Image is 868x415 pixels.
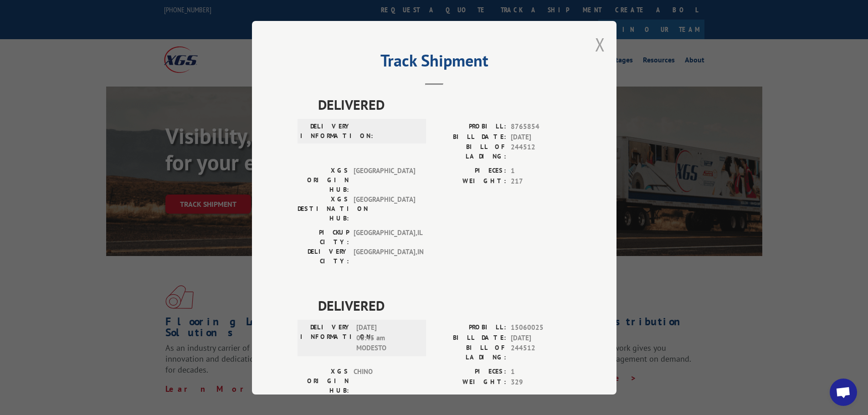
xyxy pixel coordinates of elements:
[511,343,571,362] span: 244512
[298,195,349,223] label: XGS DESTINATION HUB:
[511,132,571,142] span: [DATE]
[354,367,415,395] span: CHINO
[298,166,349,195] label: XGS ORIGIN HUB:
[298,228,349,247] label: PICKUP CITY:
[434,132,506,142] label: BILL DATE:
[298,367,349,395] label: XGS ORIGIN HUB:
[434,323,506,333] label: PROBILL:
[354,228,415,247] span: [GEOGRAPHIC_DATA] , IL
[511,323,571,333] span: 15060025
[300,323,352,354] label: DELIVERY INFORMATION:
[434,333,506,343] label: BILL DATE:
[830,379,857,406] div: Open chat
[434,142,506,161] label: BILL OF LADING:
[434,176,506,186] label: WEIGHT:
[434,166,506,176] label: PIECES:
[511,142,571,161] span: 244512
[318,295,571,316] span: DELIVERED
[354,247,415,266] span: [GEOGRAPHIC_DATA] , IN
[434,367,506,377] label: PIECES:
[354,195,415,223] span: [GEOGRAPHIC_DATA]
[356,323,418,354] span: [DATE] 08:45 am MODESTO
[298,54,571,72] h2: Track Shipment
[318,94,571,115] span: DELIVERED
[434,343,506,362] label: BILL OF LADING:
[434,122,506,132] label: PROBILL:
[300,122,352,141] label: DELIVERY INFORMATION:
[595,32,605,56] button: Close modal
[298,247,349,266] label: DELIVERY CITY:
[434,377,506,387] label: WEIGHT:
[511,377,571,387] span: 329
[354,166,415,195] span: [GEOGRAPHIC_DATA]
[511,367,571,377] span: 1
[511,176,571,186] span: 217
[511,166,571,176] span: 1
[511,122,571,132] span: 8765854
[511,333,571,343] span: [DATE]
